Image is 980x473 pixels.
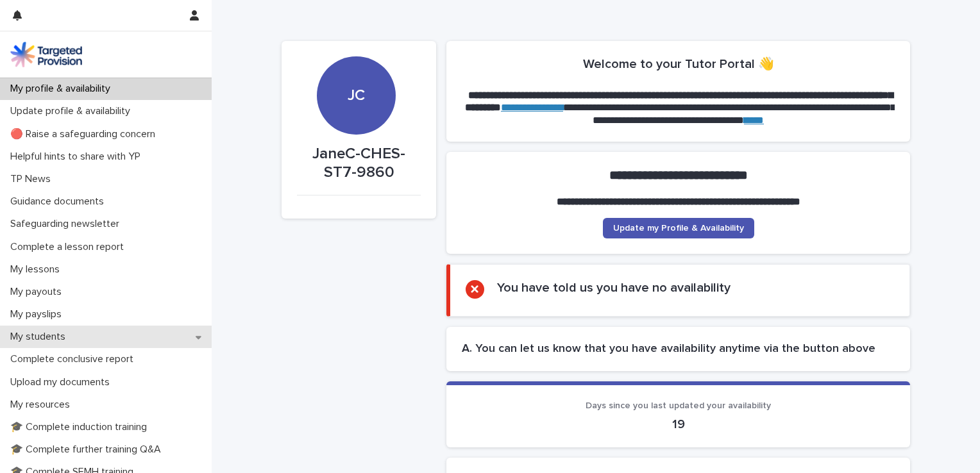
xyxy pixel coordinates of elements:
[5,331,76,343] p: My students
[5,353,144,365] p: Complete conclusive report
[10,42,82,67] img: M5nRWzHhSzIhMunXDL62
[5,173,61,185] p: TP News
[5,218,130,230] p: Safeguarding newsletter
[5,241,134,253] p: Complete a lesson report
[5,151,151,163] p: Helpful hints to share with YP
[5,444,171,456] p: 🎓 Complete further training Q&A
[462,417,895,432] p: 19
[5,286,72,298] p: My payouts
[5,421,157,433] p: 🎓 Complete induction training
[603,218,754,238] a: Update my Profile & Availability
[586,401,771,410] span: Days since you last updated your availability
[5,308,72,320] p: My payslips
[5,263,70,276] p: My lessons
[5,83,121,95] p: My profile & availability
[5,399,80,411] p: My resources
[497,280,731,295] h2: You have told us you have no availability
[462,342,895,356] h2: A. You can let us know that you have availability anytime via the button above
[583,56,774,72] h2: Welcome to your Tutor Portal 👋
[297,145,421,182] p: JaneC-CHES-ST7-9860
[5,195,114,208] p: Guidance documents
[317,8,395,105] div: JC
[5,376,120,388] p: Upload my documents
[5,105,140,117] p: Update profile & availability
[613,224,744,233] span: Update my Profile & Availability
[5,128,165,140] p: 🔴 Raise a safeguarding concern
